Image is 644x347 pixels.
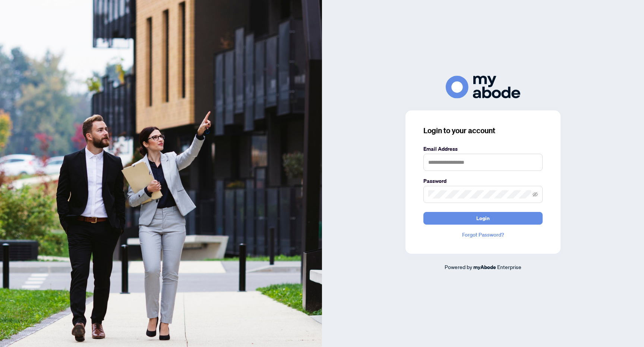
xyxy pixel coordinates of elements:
[423,125,543,136] h3: Login to your account
[476,212,490,224] span: Login
[446,76,520,99] img: ma-logo
[423,212,543,225] button: Login
[423,177,543,185] label: Password
[445,263,472,270] span: Powered by
[423,145,543,153] label: Email Address
[473,263,496,271] a: myAbode
[533,192,538,197] span: eye-invisible
[423,231,543,239] a: Forgot Password?
[497,263,521,270] span: Enterprise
